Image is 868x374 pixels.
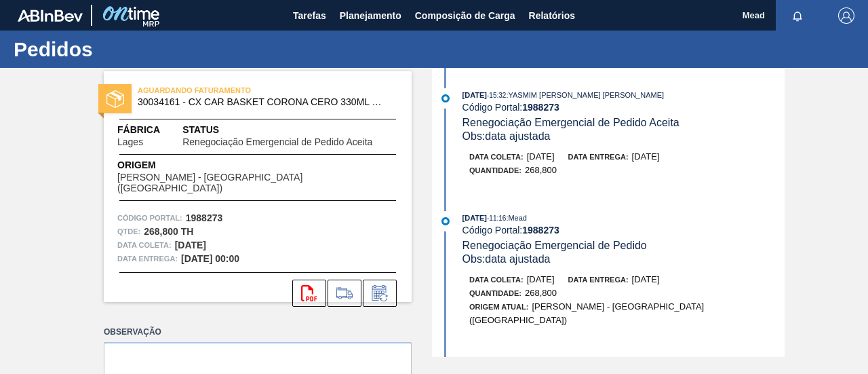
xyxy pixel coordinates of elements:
span: Quantidade : [469,166,521,174]
span: Origem [117,158,398,172]
span: 268,800 [525,288,557,298]
span: [DATE] [462,214,487,222]
span: Tarefas [293,7,326,24]
span: Status [182,123,398,137]
span: [DATE] [527,151,555,162]
span: : YASMIM [PERSON_NAME] [PERSON_NAME] [506,91,664,99]
span: [PERSON_NAME] - [GEOGRAPHIC_DATA] ([GEOGRAPHIC_DATA]) [117,172,398,193]
span: Qtde : [117,225,140,238]
span: : Mead [506,214,527,222]
span: Obs: data ajustada [462,130,551,142]
span: Obs: data ajustada [462,253,551,265]
div: Código Portal: [462,102,785,113]
span: - 11:16 [487,214,506,222]
span: [DATE] [462,91,487,99]
span: Data entrega: [568,153,629,161]
strong: [DATE] [175,240,206,250]
span: Data coleta: [469,276,524,284]
span: Código Portal: [117,211,182,225]
img: Logout [838,7,854,24]
div: Informar alteração no pedido [363,280,397,307]
span: Renegociação Emergencial de Pedido Aceita [462,117,679,128]
span: [DATE] [632,274,660,284]
span: - 15:32 [487,92,506,99]
span: Renegociação Emergencial de Pedido Aceita [182,137,372,147]
span: Lages [117,137,143,147]
span: Data coleta: [469,153,524,161]
span: Origem Atual: [469,303,528,311]
label: Observação [104,322,412,342]
span: [PERSON_NAME] - [GEOGRAPHIC_DATA] ([GEOGRAPHIC_DATA]) [469,301,704,325]
img: status [106,90,124,108]
div: Abrir arquivo PDF [292,280,326,307]
h1: Pedidos [14,41,254,57]
span: Data entrega: [117,252,178,265]
span: Data entrega: [568,276,629,284]
strong: 268,800 TH [144,226,193,237]
span: [DATE] [632,151,660,162]
span: Renegociação Emergencial de Pedido [462,240,647,251]
button: Notificações [776,6,819,25]
span: Fábrica [117,123,182,137]
span: [DATE] [527,274,555,284]
strong: [DATE] 00:00 [181,253,239,264]
div: Código Portal: [462,225,785,236]
img: atual [441,217,450,225]
img: TNhmsLtSVTkK8tSr43FrP2fwEKptu5GPRR3wAAAABJRU5ErkJggg== [18,10,83,22]
span: Composição de Carga [415,7,515,24]
span: Planejamento [340,7,401,24]
strong: 1988273 [186,212,223,223]
img: atual [441,94,450,102]
strong: 1988273 [522,225,559,236]
span: AGUARDANDO FATURAMENTO [138,83,328,97]
span: 268,800 [525,165,557,175]
span: Quantidade : [469,289,521,297]
strong: 1988273 [522,102,559,113]
span: 30034161 - CX CAR BASKET CORONA CERO 330ML C6 NIV24 [138,97,384,107]
span: Data coleta: [117,238,172,252]
div: Ir para Composição de Carga [328,280,361,307]
span: Relatórios [529,7,575,24]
